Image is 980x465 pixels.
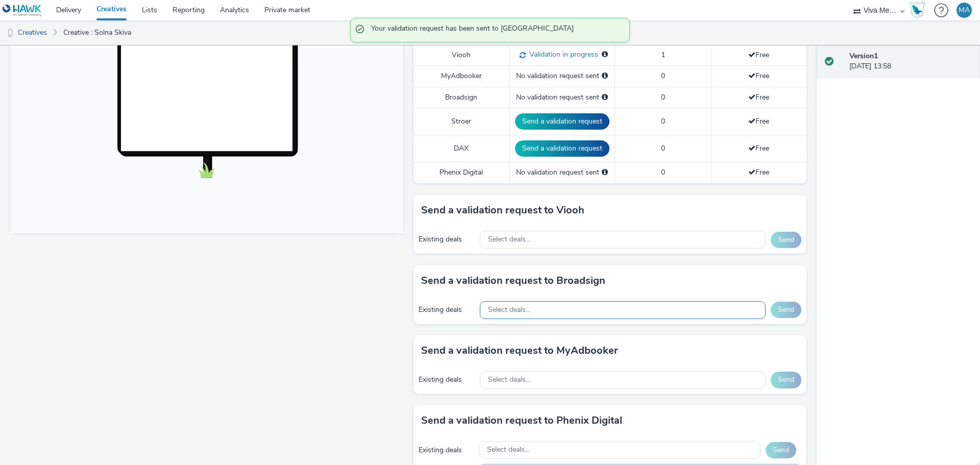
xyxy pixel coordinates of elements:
span: 0 [661,92,665,102]
span: 0 [661,167,665,177]
td: DAX [413,135,509,162]
h3: Send a validation request to Broadsign [421,273,605,288]
span: 0 [661,71,665,81]
div: Please select a deal below and click on Send to send a validation request to Broadsign. [602,92,608,103]
button: Send [766,442,796,458]
span: Free [748,116,769,126]
span: Free [748,92,769,102]
div: Please select a deal below and click on Send to send a validation request to MyAdbooker. [602,71,608,81]
img: Hawk Academy [910,2,925,18]
span: Select deals... [488,306,530,314]
div: Existing deals [419,445,474,455]
div: Existing deals [419,234,475,244]
div: MA [959,3,970,18]
div: Please select a deal below and click on Send to send a validation request to Phenix Digital. [602,167,608,178]
span: 0 [661,116,665,126]
div: No validation request sent [515,92,609,103]
td: Phenix Digital [413,162,509,183]
div: No validation request sent [515,167,609,178]
span: 0 [661,143,665,153]
span: Free [748,50,769,60]
div: Existing deals [419,375,475,385]
span: 1 [661,50,665,60]
img: undefined Logo [3,4,42,17]
strong: Version 1 [849,51,878,61]
img: dooh [5,28,15,38]
button: Send a validation request [515,113,609,130]
a: Creative : Solna Skiva [58,20,136,45]
h3: Send a validation request to Phenix Digital [421,413,622,428]
span: Validation in progress [526,50,598,59]
span: Free [748,143,769,153]
td: Broadsign [413,87,509,108]
span: Select deals... [488,376,530,384]
div: Existing deals [419,305,475,315]
h3: Send a validation request to Viooh [421,203,584,218]
td: MyAdbooker [413,66,509,87]
td: Stroer [413,108,509,135]
button: Send [771,302,801,318]
span: Free [748,167,769,177]
button: Send a validation request [515,140,609,157]
button: Send [771,232,801,248]
div: No validation request sent [515,71,609,81]
h3: Send a validation request to MyAdbooker [421,343,618,358]
span: Select deals... [487,446,529,454]
button: Send [771,372,801,388]
span: Free [748,71,769,81]
span: Your validation request has been sent to [GEOGRAPHIC_DATA] [371,23,619,37]
span: Select deals... [488,235,530,244]
a: Hawk Academy [910,2,929,18]
div: [DATE] 13:58 [849,51,972,72]
td: Viooh [413,44,509,66]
